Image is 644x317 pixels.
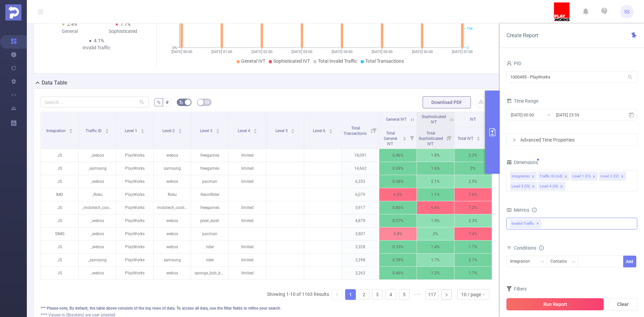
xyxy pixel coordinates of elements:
[461,289,481,300] div: 10 / page
[342,201,379,214] p: 5,917
[422,114,446,124] span: Sophisticated IVT
[41,162,78,175] p: JS
[97,28,150,35] div: Sophisticated
[70,44,123,51] div: Invalid Traffic
[417,188,454,201] p: 1.1%
[476,136,480,140] div: Sort
[399,289,410,300] li: 5
[254,128,257,130] i: icon: caret-up
[444,293,448,297] i: icon: right
[335,293,339,297] i: icon: left
[345,289,356,300] li: 1
[385,289,396,300] li: 4
[166,100,169,105] span: #
[313,128,326,133] span: Level 6
[253,128,257,132] div: Sort
[510,182,537,191] li: Level 3 (l3)
[178,130,182,133] i: icon: caret-down
[477,136,480,138] i: icon: caret-up
[41,97,149,107] input: Search...
[94,38,104,43] span: 4.1%
[417,175,454,188] p: 2.1%
[370,112,379,149] i: Filter menu
[342,214,379,227] p: 4,879
[191,188,228,201] p: NeonRider
[512,138,516,142] i: icon: right
[291,128,295,132] div: Sort
[379,162,417,175] p: 0.39%
[419,131,443,146] span: Total Sophisticated IVT
[78,149,116,162] p: _webos
[412,289,423,300] span: •••
[229,254,266,266] p: limited
[512,182,530,191] div: Level 3 (l3)
[454,162,492,175] p: 2%
[458,136,474,141] span: Total IVT
[116,149,153,162] p: PlayWorks
[41,267,78,279] p: JS
[191,241,228,253] p: rider
[273,58,310,64] span: Sophisticated IVT
[116,214,153,227] p: PlayWorks
[342,149,379,162] p: 18,091
[154,162,191,175] p: samsung
[452,50,473,54] tspan: [DATE] 07:00
[116,188,153,201] p: PlayWorks
[116,175,153,188] p: PlayWorks
[532,208,537,212] i: icon: info-circle
[564,175,568,179] i: icon: close
[412,289,423,300] li: Next 5 Pages
[399,289,409,300] a: 5
[560,185,563,189] i: icon: close
[342,254,379,266] p: 3,298
[172,46,177,50] tspan: 0%
[540,182,558,191] div: Level 4 (l4)
[555,110,610,119] input: End date
[482,127,492,149] i: Filter menu
[379,175,417,188] p: 0.38%
[41,188,78,201] p: IMG
[171,50,192,54] tspan: [DATE] 00:00
[454,254,492,266] p: 2.1%
[417,241,454,253] p: 1.4%
[191,267,228,279] p: sponge_bob_bounce
[454,175,492,188] p: 2.5%
[154,227,191,240] p: webos
[538,182,565,191] li: Level 4 (l4)
[454,241,492,253] p: 1.7%
[229,162,266,175] p: limited
[229,201,266,214] p: limited
[179,100,183,104] i: icon: bg-colors
[572,260,576,264] i: icon: down
[441,289,452,300] li: Next Page
[342,241,379,253] p: 3,328
[417,149,454,162] p: 1.8%
[507,134,637,146] div: icon: rightAdvanced Time Properties
[329,128,333,132] div: Sort
[154,149,191,162] p: webos
[506,98,538,104] span: Time Range
[141,130,145,133] i: icon: caret-down
[417,162,454,175] p: 1.6%
[141,128,145,130] i: icon: caret-up
[454,201,492,214] p: 7.2%
[329,130,332,133] i: icon: caret-down
[426,289,438,300] a: 117
[379,254,417,266] p: 0.39%
[379,241,417,253] p: 0.33%
[216,128,220,132] div: Sort
[105,128,109,132] div: Sort
[291,130,295,133] i: icon: caret-down
[154,201,191,214] p: mobitech_coolita
[41,241,78,253] p: JS
[178,128,182,132] div: Sort
[379,188,417,201] p: 6.5%
[531,175,535,179] i: icon: close
[454,267,492,279] p: 1.7%
[41,214,78,227] p: JS
[41,201,78,214] p: JS
[216,128,220,130] i: icon: caret-up
[251,50,272,54] tspan: [DATE] 02:00
[417,201,454,214] p: 6.4%
[379,267,417,279] p: 0.46%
